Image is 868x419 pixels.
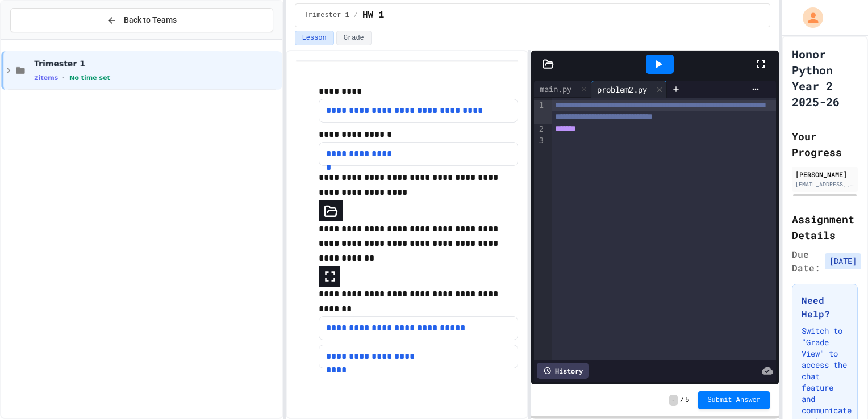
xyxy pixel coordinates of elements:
button: Lesson [295,31,334,45]
div: [EMAIL_ADDRESS][DOMAIN_NAME] [795,180,854,188]
h3: Need Help? [802,294,848,321]
button: Back to Teams [10,8,273,32]
h2: Assignment Details [792,211,858,243]
span: Trimester 1 [304,11,349,20]
span: Due Date: [792,248,820,275]
span: Trimester 1 [34,58,280,69]
div: 3 [534,135,545,147]
button: Grade [336,31,372,45]
div: main.py [534,83,577,95]
div: History [537,363,589,379]
span: 5 [685,396,689,405]
span: 2 items [34,74,58,82]
span: HW 1 [362,9,384,22]
div: problem2.py [591,81,667,98]
span: Submit Answer [707,396,761,405]
span: / [354,11,358,20]
span: - [669,395,678,406]
span: • [62,73,65,82]
div: 1 [534,100,545,124]
button: Submit Answer [698,391,770,409]
span: [DATE] [825,253,861,269]
h1: Honor Python Year 2 2025-26 [792,46,858,110]
div: problem2.py [591,83,653,95]
span: / [680,396,684,405]
div: [PERSON_NAME] [795,169,854,179]
div: main.py [534,81,591,98]
h2: Your Progress [792,128,858,160]
span: Back to Teams [124,14,177,26]
div: 2 [534,124,545,136]
div: My Account [791,5,826,31]
span: No time set [69,74,110,82]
